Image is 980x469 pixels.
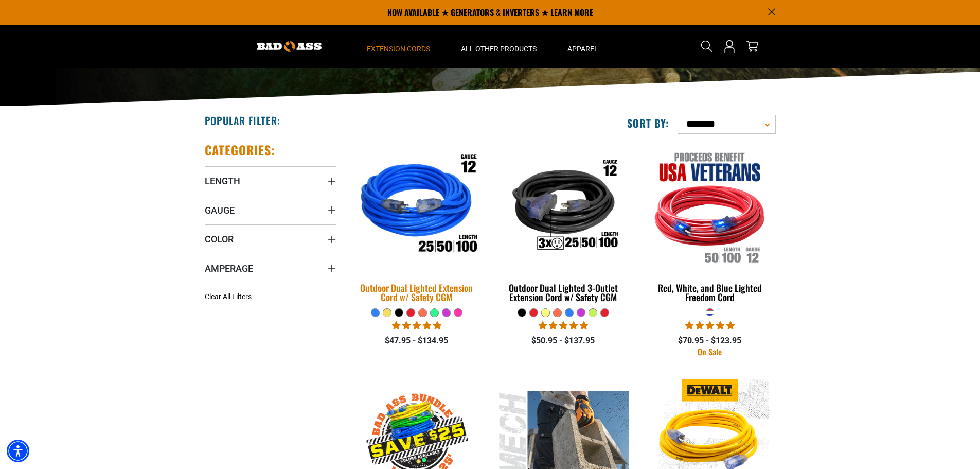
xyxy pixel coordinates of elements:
[497,335,629,347] div: $50.95 - $137.95
[257,41,322,52] img: Bad Ass Extension Cords
[205,114,280,127] h2: Popular Filter:
[205,224,336,253] summary: Color
[644,283,775,302] div: Red, White, and Blue Lighted Freedom Cord
[205,254,336,283] summary: Amperage
[205,204,235,216] span: Gauge
[461,44,537,54] span: All Other Products
[351,142,483,308] a: Outdoor Dual Lighted Extension Cord w/ Safety CGM Outdoor Dual Lighted Extension Cord w/ Safety CGM
[644,348,775,356] div: On Sale
[205,196,336,224] summary: Gauge
[392,321,441,331] span: 4.81 stars
[539,321,588,331] span: 4.80 stars
[497,283,629,302] div: Outdoor Dual Lighted 3-Outlet Extension Cord w/ Safety CGM
[205,142,276,158] h2: Categories:
[552,25,614,68] summary: Apparel
[205,292,252,301] span: Clear All Filters
[644,335,775,347] div: $70.95 - $123.95
[351,335,483,347] div: $47.95 - $134.95
[567,44,598,54] span: Apparel
[205,291,256,302] a: Clear All Filters
[7,440,29,462] div: Accessibility Menu
[699,38,715,55] summary: Search
[627,116,669,130] label: Sort by:
[644,142,775,308] a: Red, White, and Blue Lighted Freedom Cord Red, White, and Blue Lighted Freedom Cord
[205,175,240,187] span: Length
[345,141,489,272] img: Outdoor Dual Lighted Extension Cord w/ Safety CGM
[446,25,552,68] summary: All Other Products
[351,283,483,302] div: Outdoor Dual Lighted Extension Cord w/ Safety CGM
[498,147,628,266] img: Outdoor Dual Lighted 3-Outlet Extension Cord w/ Safety CGM
[205,233,234,245] span: Color
[721,25,738,68] a: Open this option
[744,40,760,53] a: cart
[685,321,735,331] span: 5.00 stars
[497,142,629,308] a: Outdoor Dual Lighted 3-Outlet Extension Cord w/ Safety CGM Outdoor Dual Lighted 3-Outlet Extensio...
[367,44,430,54] span: Extension Cords
[351,25,446,68] summary: Extension Cords
[645,147,775,266] img: Red, White, and Blue Lighted Freedom Cord
[205,263,253,274] span: Amperage
[205,166,336,195] summary: Length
